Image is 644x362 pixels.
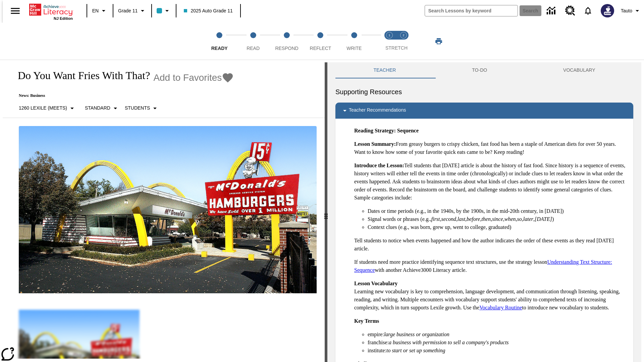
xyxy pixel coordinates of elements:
div: Press Enter or Spacebar and then press right and left arrow keys to move the slider [325,62,327,362]
li: Context clues (e.g., was born, grew up, went to college, graduated) [368,223,628,231]
input: search field [425,5,518,16]
img: Avatar [601,4,614,17]
div: Home [29,2,73,20]
p: From greasy burgers to crispy chicken, fast food has been a staple of American diets for over 50 ... [354,140,628,156]
p: Standard [85,105,110,112]
button: Open side menu [5,1,25,21]
a: Understanding Text Structure: Sequence [354,259,612,273]
button: Profile/Settings [618,5,644,17]
p: Learning new vocabulary is key to comprehension, language development, and communication through ... [354,280,628,312]
em: to start or set up something [386,348,445,353]
em: large business or organization [384,331,449,337]
button: Add to Favorites - Do You Want Fries With That? [153,72,234,83]
a: Vocabulary Routine [479,305,522,310]
span: Reflect [310,46,331,51]
h1: Do You Want Fries With That? [11,69,150,82]
button: TO-DO [434,62,525,78]
strong: Lesson Vocabulary [354,281,397,286]
li: Dates or time periods (e.g., in the 1940s, by the 1900s, in the mid-20th century, in [DATE]) [368,207,628,215]
em: [DATE] [535,216,552,222]
p: Teacher Recommendations [349,107,406,115]
button: Write step 5 of 5 [335,23,374,60]
span: Respond [275,46,298,51]
button: Read step 2 of 5 [233,23,272,60]
em: later [523,216,533,222]
h6: Supporting Resources [335,86,633,97]
strong: Reading Strategy: [354,128,396,133]
li: franchise: [368,339,628,347]
div: Teacher Recommendations [335,103,633,119]
em: first [431,216,440,222]
strong: Introduce the Lesson: [354,163,404,168]
span: Read [247,46,260,51]
p: Tell students to notice when events happened and how the author indicates the order of these even... [354,237,628,253]
text: 1 [388,34,390,37]
div: activity [327,62,641,362]
p: Students [125,105,150,112]
li: institute: [368,347,628,355]
button: Respond step 3 of 5 [267,23,306,60]
button: Select Lexile, 1260 Lexile (Meets) [16,102,79,114]
em: when [504,216,516,222]
button: Teacher [335,62,434,78]
button: Stretch Read step 1 of 2 [380,23,399,60]
span: Grade 11 [118,7,138,14]
em: a business with permission to sell a company's products [389,340,509,345]
em: then [481,216,491,222]
span: NJ Edition [54,16,73,20]
a: Notifications [579,2,597,19]
span: Ready [211,46,228,51]
em: second [441,216,456,222]
strong: Sequence [397,128,419,133]
span: STRETCH [385,45,408,51]
span: Tauto [621,7,632,14]
button: Scaffolds, Standard [82,102,122,114]
p: If students need more practice identifying sequence text structures, use the strategy lesson with... [354,258,628,274]
button: Print [428,35,449,47]
em: last [458,216,465,222]
p: Tell students that [DATE] article is about the history of fast food. Since history is a sequence ... [354,162,628,202]
p: 1260 Lexile (Meets) [19,105,67,112]
a: Resource Center, Will open in new tab [561,2,579,20]
p: News: Business [11,93,234,98]
span: Add to Favorites [153,72,222,83]
span: 2025 Auto Grade 11 [184,7,232,14]
button: Reflect step 4 of 5 [301,23,340,60]
li: empire: [368,330,628,339]
text: 2 [402,34,404,37]
img: One of the first McDonald's stores, with the iconic red sign and golden arches. [19,126,317,294]
button: VOCABULARY [525,62,633,78]
em: since [492,216,503,222]
button: Grade: Grade 11, Select a grade [115,5,149,17]
li: Signal words or phrases (e.g., , , , , , , , , , ) [368,215,628,223]
em: before [467,216,480,222]
button: Class color is light blue. Change class color [154,5,174,17]
button: Stretch Respond step 2 of 2 [394,23,413,60]
button: Ready step 1 of 5 [200,23,239,60]
span: Write [346,46,362,51]
strong: Lesson Summary: [354,141,396,147]
button: Select a new avatar [597,2,618,19]
a: Data Center [543,2,561,20]
em: so [517,216,522,222]
div: Instructional Panel Tabs [335,62,633,78]
button: Select Student [122,102,162,114]
button: Language: EN, Select a language [89,5,111,17]
div: reading [3,62,325,359]
strong: Key Terms [354,318,379,324]
span: EN [92,7,99,14]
